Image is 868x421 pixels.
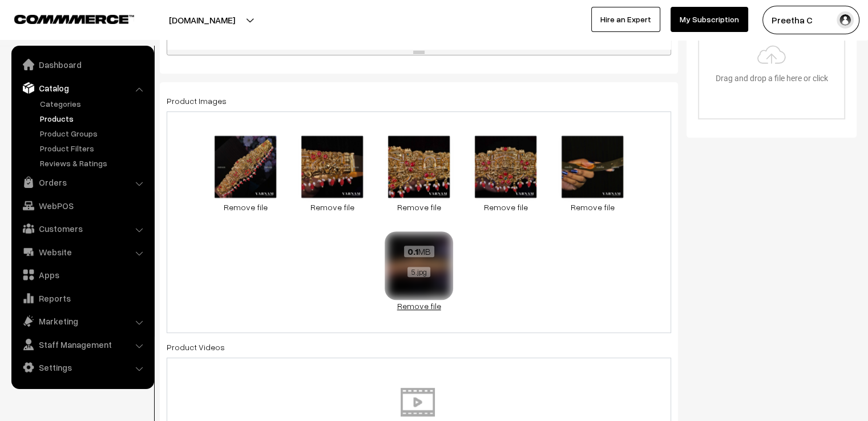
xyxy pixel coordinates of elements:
[37,127,150,139] a: Product Groups
[129,6,275,34] button: [DOMAIN_NAME]
[407,246,418,257] strong: 0.1
[385,201,453,213] a: Remove file
[407,267,430,277] span: 5.jpg
[298,201,366,213] a: Remove file
[404,246,434,257] span: MB
[14,357,150,378] a: Settings
[14,264,150,285] a: Apps
[671,7,748,32] a: My Subscription
[14,218,150,239] a: Customers
[211,201,280,213] a: Remove file
[14,311,150,331] a: Marketing
[14,54,150,75] a: Dashboard
[14,334,150,355] a: Staff Management
[14,172,150,193] a: Orders
[14,242,150,262] a: Website
[591,7,660,32] a: Hire an Expert
[762,6,859,34] button: Preetha C
[558,201,627,213] a: Remove file
[37,142,150,154] a: Product Filters
[14,15,134,23] img: COMMMERCE
[167,50,671,55] div: resize
[37,157,150,169] a: Reviews & Ratings
[14,288,150,308] a: Reports
[14,195,150,216] a: WebPOS
[37,113,150,125] a: Products
[167,95,227,107] label: Product Images
[385,300,453,312] a: Remove file
[167,341,225,353] label: Product Videos
[37,98,150,110] a: Categories
[471,201,540,213] a: Remove file
[14,78,150,98] a: Catalog
[837,11,854,29] img: user
[14,11,114,25] a: COMMMERCE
